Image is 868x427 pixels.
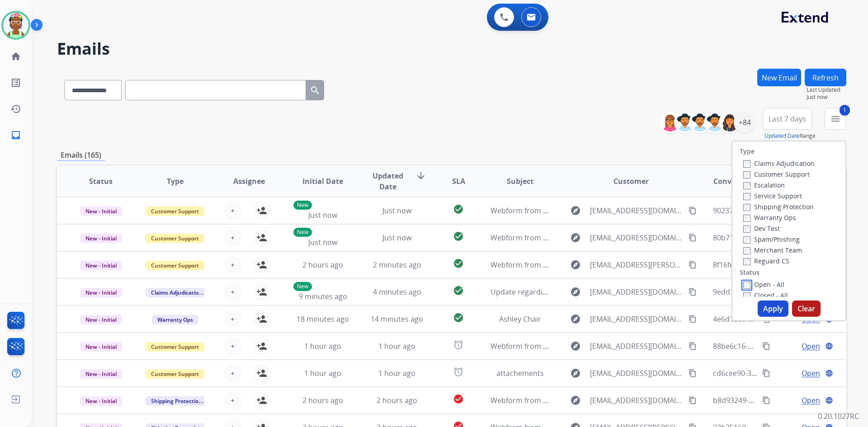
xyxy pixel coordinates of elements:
span: + [231,314,235,324]
span: 14 minutes ago [371,314,423,324]
mat-icon: check_circle [453,312,464,323]
label: Claims Adjudication [743,159,815,168]
span: New - Initial [80,288,122,297]
span: [EMAIL_ADDRESS][DOMAIN_NAME] [590,314,683,324]
span: [EMAIL_ADDRESS][DOMAIN_NAME] [590,205,683,216]
label: Type [740,147,755,156]
span: SLA [452,176,465,187]
p: New [293,228,312,237]
span: New - Initial [80,396,122,406]
mat-icon: explore [570,259,581,270]
label: Shipping Protection [743,202,814,211]
span: + [231,205,235,216]
span: Range [764,132,816,140]
span: Last Updated: [807,86,846,94]
mat-icon: person_add [256,341,267,352]
span: 1 hour ago [304,341,341,351]
mat-icon: content_copy [689,342,697,350]
mat-icon: language [825,369,833,377]
mat-icon: person_add [256,368,267,379]
span: Customer Support [146,369,204,379]
button: Last 7 days [763,108,812,130]
mat-icon: language [825,342,833,350]
span: 4e6d1ad9-e138-4e16-8682-f16198d5a8da [713,314,852,324]
p: New [293,282,312,291]
mat-icon: explore [570,314,581,324]
div: +84 [734,112,755,133]
mat-icon: content_copy [689,288,697,296]
span: Claims Adjudication [146,288,208,297]
mat-icon: alarm [453,339,464,350]
mat-icon: home [10,51,21,62]
mat-icon: explore [570,205,581,216]
button: Apply [758,300,788,317]
mat-icon: person_add [256,259,267,270]
span: b8d93249-cf1d-415a-9f51-a15118f29c4b [713,395,848,405]
mat-icon: person_add [256,205,267,216]
mat-icon: check_circle [453,394,464,404]
img: avatar [3,13,28,38]
span: [EMAIL_ADDRESS][DOMAIN_NAME] [590,286,683,297]
span: Assignee [233,176,265,187]
button: + [224,256,242,274]
label: Open - All [743,280,784,289]
button: + [224,337,242,355]
h2: Emails [57,40,846,58]
mat-icon: alarm [453,366,464,377]
input: Open - All [743,282,750,289]
span: Ashley Chair [499,314,541,324]
span: Customer Support [146,234,204,243]
mat-icon: check_circle [453,258,464,269]
input: Spam/Phishing [743,236,750,244]
span: Status [89,176,113,187]
mat-icon: person_add [256,395,267,406]
mat-icon: person_add [256,232,267,243]
span: + [231,395,235,406]
span: + [231,368,235,379]
label: Service Support [743,192,802,200]
span: 1 hour ago [378,368,415,378]
mat-icon: explore [570,368,581,379]
mat-icon: content_copy [762,342,770,350]
span: Just now [382,206,411,216]
span: 1 [840,105,850,116]
mat-icon: check_circle [453,285,464,296]
span: Just now [807,94,846,101]
button: New Email [757,69,801,86]
span: Subject [507,176,533,187]
span: Just now [308,237,337,247]
span: 2 hours ago [302,395,343,405]
span: + [231,259,235,270]
mat-icon: person_add [256,314,267,324]
span: [EMAIL_ADDRESS][DOMAIN_NAME] [590,395,683,406]
input: Reguard CS [743,258,750,265]
span: Webform from [EMAIL_ADDRESS][DOMAIN_NAME] on [DATE] [491,341,695,351]
button: + [224,202,242,220]
span: Conversation ID [713,176,771,187]
span: Webform from [EMAIL_ADDRESS][DOMAIN_NAME] on [DATE] [491,395,695,405]
p: 0.20.1027RC [818,411,859,422]
input: Dev Test [743,225,750,233]
label: Escalation [743,181,785,189]
mat-icon: content_copy [689,396,697,404]
mat-icon: explore [570,286,581,297]
mat-icon: content_copy [689,315,697,323]
span: 1 hour ago [304,368,341,378]
span: Customer Support [146,261,204,270]
span: 2 minutes ago [373,260,421,270]
span: 8f16febb-7166-4fc0-9f70-2515db2dfad2 [713,260,845,270]
mat-icon: check_circle [453,204,464,215]
span: 9 minutes ago [299,291,347,301]
span: 4 minutes ago [373,287,421,297]
button: + [224,283,242,301]
span: 2 hours ago [377,395,417,405]
label: Warranty Ops [743,213,796,222]
button: 1 [825,108,846,130]
mat-icon: search [310,85,321,96]
span: Webform from [PERSON_NAME][EMAIL_ADDRESS][PERSON_NAME][DOMAIN_NAME] on [DATE] [491,260,807,270]
p: New [293,201,312,210]
mat-icon: explore [570,395,581,406]
span: New - Initial [80,261,122,270]
mat-icon: inbox [10,130,21,141]
span: + [231,286,235,297]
